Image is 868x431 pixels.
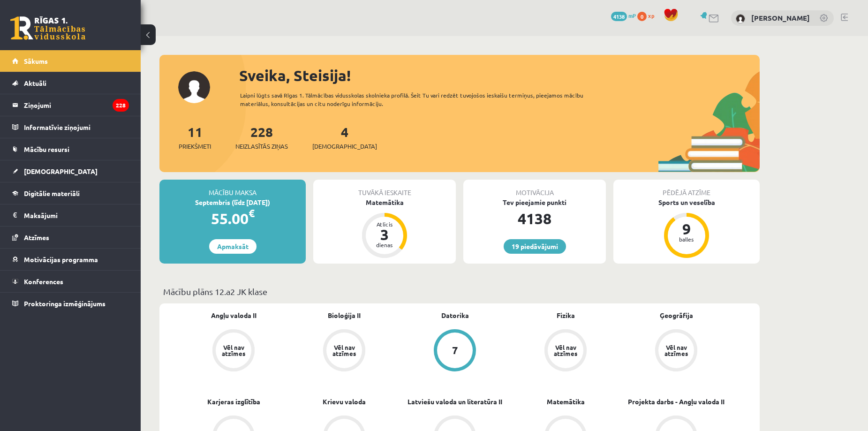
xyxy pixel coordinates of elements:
a: 4138 mP [611,12,636,19]
span: Priekšmeti [179,142,211,151]
span: [DEMOGRAPHIC_DATA] [312,142,377,151]
span: 4138 [611,12,627,21]
a: Apmaksāt [209,239,257,254]
a: Motivācijas programma [12,249,129,270]
a: Sākums [12,50,129,72]
a: Ģeogrāfija [660,310,693,320]
a: Projekta darbs - Angļu valoda II [628,397,725,407]
span: Aktuāli [24,79,46,87]
a: 0 xp [637,12,659,19]
a: 7 [400,329,510,373]
a: Ziņojumi228 [12,94,129,116]
div: 7 [452,345,458,355]
a: Proktoringa izmēģinājums [12,293,129,314]
div: Vēl nav atzīmes [220,344,247,356]
div: Vēl nav atzīmes [552,344,579,356]
a: Informatīvie ziņojumi [12,116,129,138]
div: Tuvākā ieskaite [313,180,456,197]
img: Steisija Šakirova [736,14,745,23]
a: 11Priekšmeti [179,123,211,151]
div: dienas [370,242,399,248]
div: Atlicis [370,221,399,227]
span: Konferences [24,277,63,286]
div: Vēl nav atzīmes [663,344,689,356]
div: 3 [370,227,399,242]
a: Konferences [12,271,129,292]
div: 4138 [463,207,606,230]
span: Neizlasītās ziņas [235,142,288,151]
span: mP [628,12,636,19]
a: Atzīmes [12,227,129,248]
a: Vēl nav atzīmes [621,329,732,373]
a: 4[DEMOGRAPHIC_DATA] [312,123,377,151]
div: Laipni lūgts savā Rīgas 1. Tālmācības vidusskolas skolnieka profilā. Šeit Tu vari redzēt tuvojošo... [240,91,600,108]
span: Proktoringa izmēģinājums [24,299,106,308]
a: 19 piedāvājumi [504,239,566,254]
div: Tev pieejamie punkti [463,197,606,207]
a: Maksājumi [12,204,129,226]
a: Sports un veselība 9 balles [613,197,760,259]
span: Sākums [24,57,48,65]
div: Mācību maksa [159,180,306,197]
span: Digitālie materiāli [24,189,80,197]
span: Motivācijas programma [24,255,98,264]
a: Vēl nav atzīmes [289,329,400,373]
a: Matemātika Atlicis 3 dienas [313,197,456,259]
i: 228 [113,99,129,112]
a: Vēl nav atzīmes [510,329,621,373]
div: Motivācija [463,180,606,197]
span: Mācību resursi [24,145,69,153]
div: 9 [672,221,701,236]
div: 55.00 [159,207,306,230]
a: Angļu valoda II [211,310,257,320]
a: Vēl nav atzīmes [178,329,289,373]
span: € [249,206,255,220]
legend: Ziņojumi [24,94,129,116]
a: Fizika [557,310,575,320]
p: Mācību plāns 12.a2 JK klase [163,285,756,298]
a: [DEMOGRAPHIC_DATA] [12,160,129,182]
a: 228Neizlasītās ziņas [235,123,288,151]
a: Bioloģija II [328,310,361,320]
legend: Maksājumi [24,204,129,226]
div: Matemātika [313,197,456,207]
div: Vēl nav atzīmes [331,344,357,356]
legend: Informatīvie ziņojumi [24,116,129,138]
a: [PERSON_NAME] [751,13,810,23]
div: balles [672,236,701,242]
a: Mācību resursi [12,138,129,160]
a: Digitālie materiāli [12,182,129,204]
span: Atzīmes [24,233,49,242]
a: Krievu valoda [323,397,366,407]
span: xp [648,12,654,19]
span: 0 [637,12,647,21]
a: Matemātika [547,397,585,407]
a: Datorika [441,310,469,320]
span: [DEMOGRAPHIC_DATA] [24,167,98,175]
a: Aktuāli [12,72,129,94]
div: Pēdējā atzīme [613,180,760,197]
div: Septembris (līdz [DATE]) [159,197,306,207]
a: Karjeras izglītība [207,397,260,407]
a: Rīgas 1. Tālmācības vidusskola [10,16,85,40]
div: Sveika, Steisija! [239,64,760,87]
div: Sports un veselība [613,197,760,207]
a: Latviešu valoda un literatūra II [408,397,502,407]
